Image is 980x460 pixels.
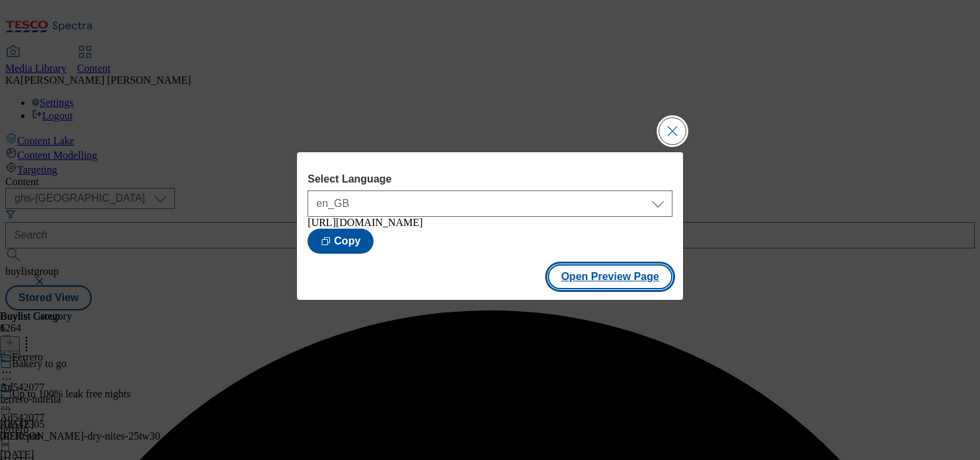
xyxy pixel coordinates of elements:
div: Modal [297,152,682,300]
div: [URL][DOMAIN_NAME] [308,217,672,229]
button: Copy [308,229,374,254]
button: Close Modal [659,118,686,144]
button: Open Preview Page [548,264,672,289]
label: Select Language [308,173,672,185]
